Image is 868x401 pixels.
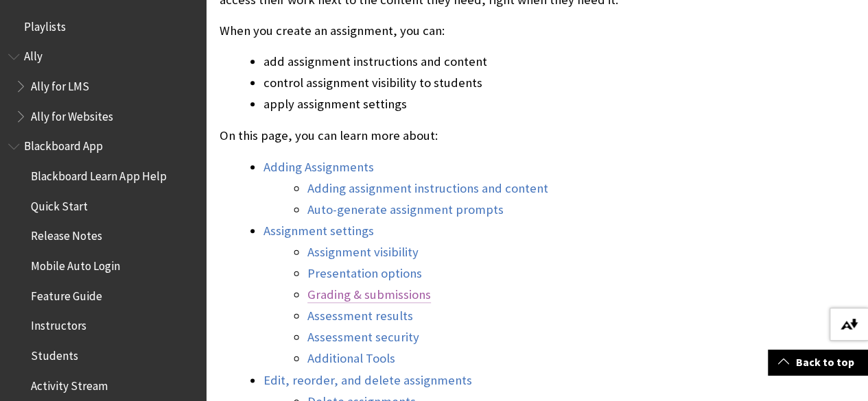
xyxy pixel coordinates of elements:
[24,45,43,64] span: Ally
[263,223,374,239] a: Assignment settings
[768,350,868,375] a: Back to top
[307,329,419,345] a: Assessment security
[220,22,651,40] p: When you create an assignment, you can:
[31,344,78,363] span: Students
[31,105,113,123] span: Ally for Websites
[31,374,108,393] span: Activity Stream
[8,15,198,38] nav: Book outline for Playlists
[31,315,86,333] span: Instructors
[31,75,89,93] span: Ally for LMS
[8,45,198,128] nav: Book outline for Anthology Ally Help
[307,265,422,282] a: Presentation options
[31,254,120,273] span: Mobile Auto Login
[263,95,651,114] li: apply assignment settings
[31,225,102,243] span: Release Notes
[31,165,166,183] span: Blackboard Learn App Help
[263,52,651,71] li: add assignment instructions and content
[307,180,548,197] a: Adding assignment instructions and content
[24,15,66,34] span: Playlists
[307,308,413,324] a: Assessment results
[263,159,374,175] a: Adding Assignments
[307,244,419,260] a: Assignment visibility
[31,284,102,303] span: Feature Guide
[307,287,431,303] a: Grading & submissions
[307,350,395,367] a: Additional Tools
[31,195,88,213] span: Quick Start
[263,73,651,93] li: control assignment visibility to students
[24,135,103,154] span: Blackboard App
[220,127,651,145] p: On this page, you can learn more about:
[307,202,504,218] a: Auto-generate assignment prompts
[263,372,472,389] a: Edit, reorder, and delete assignments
